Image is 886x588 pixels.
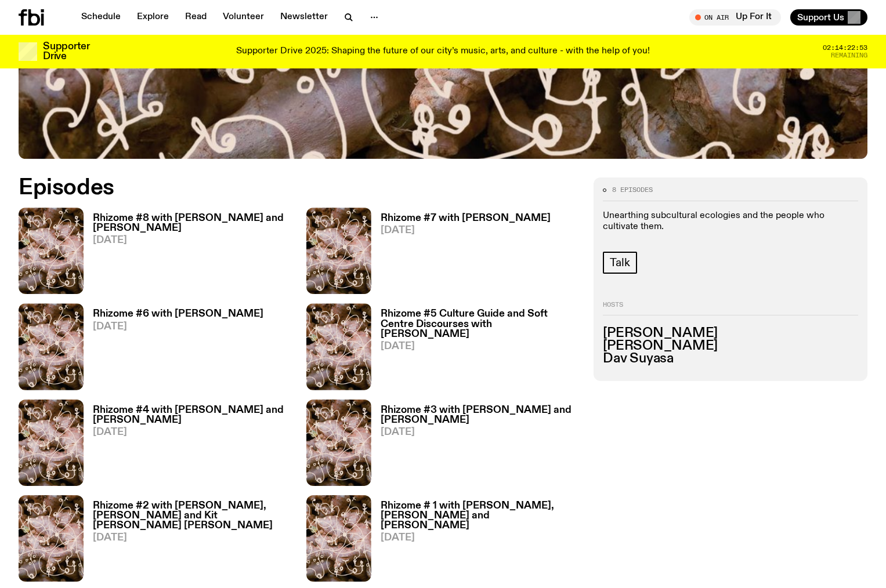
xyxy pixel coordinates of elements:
[790,9,867,26] button: Support Us
[823,45,867,51] span: 02:14:22:53
[93,501,292,531] h3: Rhizome #2 with [PERSON_NAME], [PERSON_NAME] and Kit [PERSON_NAME] [PERSON_NAME]
[84,213,292,294] a: Rhizome #8 with [PERSON_NAME] and [PERSON_NAME][DATE]
[19,177,580,198] h2: Episodes
[603,210,858,233] p: Unearthing subcultural ecologies and the people who cultivate them.
[381,213,551,223] h3: Rhizome #7 with [PERSON_NAME]
[603,353,858,365] h3: Dav Suyasa
[371,213,551,294] a: Rhizome #7 with [PERSON_NAME][DATE]
[381,342,580,351] span: [DATE]
[93,322,263,332] span: [DATE]
[19,303,84,390] img: A close up picture of a bunch of ginger roots. Yellow squiggles with arrows, hearts and dots are ...
[306,495,371,582] img: A close up picture of a bunch of ginger roots. Yellow squiggles with arrows, hearts and dots are ...
[381,427,580,437] span: [DATE]
[381,405,580,425] h3: Rhizome #3 with [PERSON_NAME] and [PERSON_NAME]
[19,400,84,486] img: A close up picture of a bunch of ginger roots. Yellow squiggles with arrows, hearts and dots are ...
[93,235,292,245] span: [DATE]
[84,405,292,486] a: Rhizome #4 with [PERSON_NAME] and [PERSON_NAME][DATE]
[381,309,580,339] h3: Rhizome #5 Culture Guide and Soft Centre Discourses with [PERSON_NAME]
[371,501,580,582] a: Rhizome # 1 with [PERSON_NAME], [PERSON_NAME] and [PERSON_NAME][DATE]
[19,495,84,582] img: A close up picture of a bunch of ginger roots. Yellow squiggles with arrows, hearts and dots are ...
[381,501,580,531] h3: Rhizome # 1 with [PERSON_NAME], [PERSON_NAME] and [PERSON_NAME]
[273,9,335,26] a: Newsletter
[603,252,637,274] a: Talk
[74,9,128,26] a: Schedule
[84,501,292,582] a: Rhizome #2 with [PERSON_NAME], [PERSON_NAME] and Kit [PERSON_NAME] [PERSON_NAME][DATE]
[19,208,84,294] img: A close up picture of a bunch of ginger roots. Yellow squiggles with arrows, hearts and dots are ...
[216,9,271,26] a: Volunteer
[603,340,858,353] h3: [PERSON_NAME]
[797,12,844,23] span: Support Us
[93,405,292,425] h3: Rhizome #4 with [PERSON_NAME] and [PERSON_NAME]
[93,427,292,437] span: [DATE]
[689,9,781,26] button: On AirUp For It
[236,46,650,57] p: Supporter Drive 2025: Shaping the future of our city’s music, arts, and culture - with the help o...
[306,400,371,486] img: A close up picture of a bunch of ginger roots. Yellow squiggles with arrows, hearts and dots are ...
[612,187,653,193] span: 8 episodes
[84,309,263,390] a: Rhizome #6 with [PERSON_NAME][DATE]
[610,256,630,269] span: Talk
[306,303,371,390] img: A close up picture of a bunch of ginger roots. Yellow squiggles with arrows, hearts and dots are ...
[93,309,263,319] h3: Rhizome #6 with [PERSON_NAME]
[603,327,858,340] h3: [PERSON_NAME]
[381,533,580,543] span: [DATE]
[306,208,371,294] img: A close up picture of a bunch of ginger roots. Yellow squiggles with arrows, hearts and dots are ...
[130,9,176,26] a: Explore
[381,226,551,235] span: [DATE]
[93,533,292,543] span: [DATE]
[371,309,580,390] a: Rhizome #5 Culture Guide and Soft Centre Discourses with [PERSON_NAME][DATE]
[93,213,292,233] h3: Rhizome #8 with [PERSON_NAME] and [PERSON_NAME]
[831,52,867,59] span: Remaining
[43,42,89,61] h3: Supporter Drive
[178,9,214,26] a: Read
[603,302,858,315] h2: Hosts
[371,405,580,486] a: Rhizome #3 with [PERSON_NAME] and [PERSON_NAME][DATE]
